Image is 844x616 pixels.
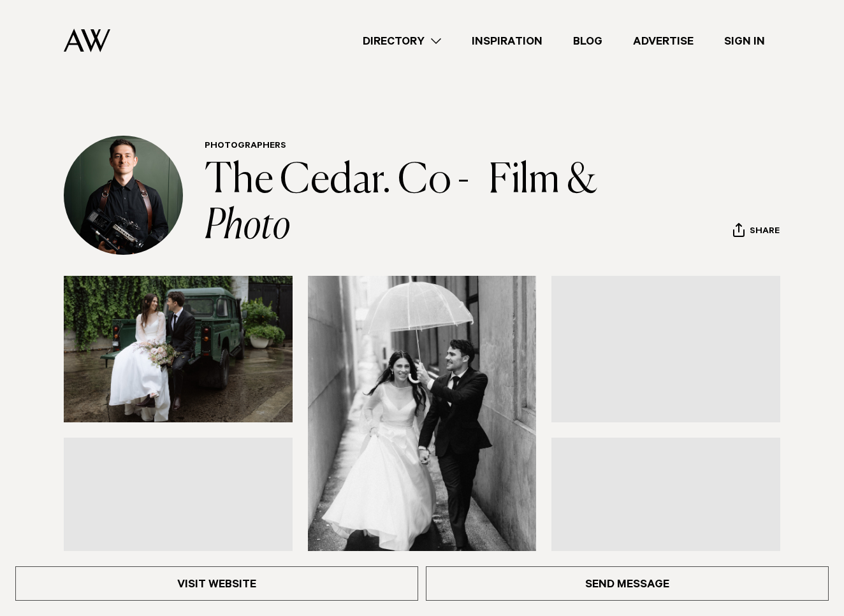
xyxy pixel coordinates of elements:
[558,32,618,50] a: Blog
[205,161,604,247] a: The Cedar. Co - Film & Photo
[347,32,456,50] a: Directory
[205,141,286,152] a: Photographers
[618,32,709,50] a: Advertise
[15,566,418,601] a: Visit Website
[426,566,829,601] a: Send Message
[64,136,183,255] img: Profile Avatar
[732,222,780,241] button: Share
[750,226,780,238] span: Share
[709,32,780,50] a: Sign In
[64,29,110,52] img: Auckland Weddings Logo
[456,32,558,50] a: Inspiration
